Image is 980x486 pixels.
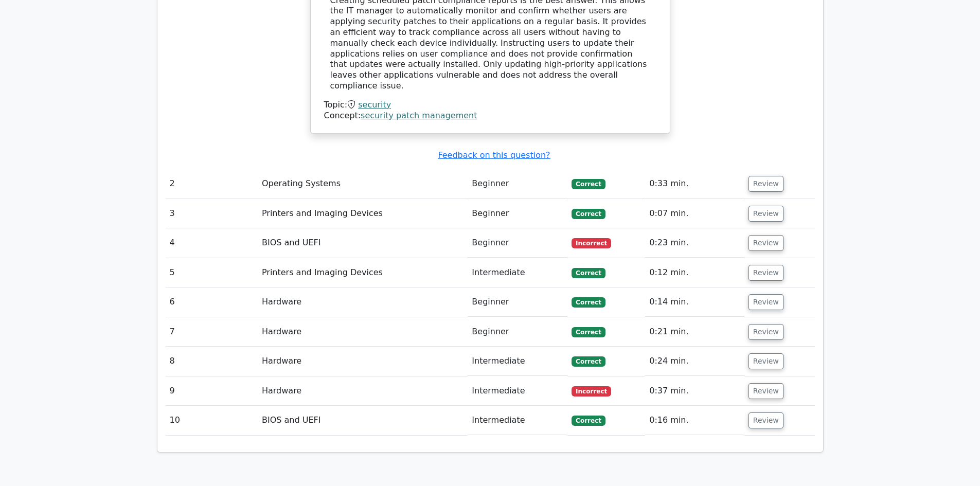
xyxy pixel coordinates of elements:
[468,376,567,406] td: Intermediate
[166,317,258,347] td: 7
[749,294,783,310] button: Review
[645,258,744,287] td: 0:12 min.
[645,376,744,406] td: 0:37 min.
[572,238,611,248] span: Incorrect
[749,353,783,369] button: Review
[166,376,258,406] td: 9
[645,228,744,258] td: 0:23 min.
[166,406,258,435] td: 10
[645,169,744,199] td: 0:33 min.
[572,386,611,397] span: Incorrect
[361,111,477,120] a: security patch management
[258,317,468,347] td: Hardware
[468,169,567,199] td: Beginner
[166,258,258,287] td: 5
[258,169,468,199] td: Operating Systems
[258,199,468,228] td: Printers and Imaging Devices
[572,416,605,426] span: Correct
[258,258,468,287] td: Printers and Imaging Devices
[749,176,783,192] button: Review
[645,199,744,228] td: 0:07 min.
[358,100,391,110] a: security
[572,297,605,308] span: Correct
[468,228,567,258] td: Beginner
[749,206,783,222] button: Review
[645,347,744,376] td: 0:24 min.
[749,383,783,399] button: Review
[572,179,605,189] span: Correct
[166,287,258,317] td: 6
[258,228,468,258] td: BIOS and UEFI
[749,265,783,281] button: Review
[645,287,744,317] td: 0:14 min.
[572,209,605,219] span: Correct
[166,228,258,258] td: 4
[572,268,605,278] span: Correct
[572,327,605,337] span: Correct
[258,376,468,406] td: Hardware
[324,111,656,121] div: Concept:
[258,406,468,435] td: BIOS and UEFI
[645,406,744,435] td: 0:16 min.
[645,317,744,347] td: 0:21 min.
[749,324,783,340] button: Review
[468,406,567,435] td: Intermediate
[438,150,550,160] a: Feedback on this question?
[468,199,567,228] td: Beginner
[468,347,567,376] td: Intermediate
[749,412,783,428] button: Review
[468,258,567,287] td: Intermediate
[166,347,258,376] td: 8
[258,347,468,376] td: Hardware
[468,287,567,317] td: Beginner
[166,199,258,228] td: 3
[258,287,468,317] td: Hardware
[468,317,567,347] td: Beginner
[166,169,258,199] td: 2
[572,356,605,367] span: Correct
[324,100,656,111] div: Topic:
[749,235,783,251] button: Review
